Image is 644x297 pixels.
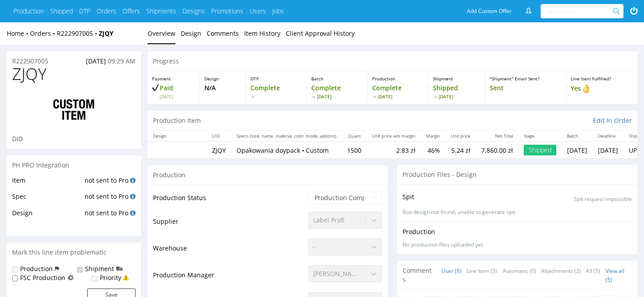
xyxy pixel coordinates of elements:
th: Specs (size, name, material, color mode, addons) [231,130,342,142]
td: Design [12,208,82,224]
a: Search for ZJQY item in PH Pro [130,176,136,184]
td: 46% [421,142,445,158]
td: Warehouse [153,238,306,264]
img: icon-fsc-production-flag.svg [68,273,74,282]
th: LIID [207,130,231,142]
p: Spit [402,192,414,201]
a: Orders [30,29,57,38]
th: Unit price [445,130,476,142]
a: Orders [97,7,116,16]
span: [DATE] [433,93,480,100]
p: DTP [250,75,302,82]
a: Search for ZJQY design in PH Pro [130,209,136,217]
p: N/A [204,84,241,92]
p: Shipment [433,75,480,82]
p: Production [372,75,424,82]
img: ico-item-custom-a8f9c3db6a5631ce2f509e228e8b95abde266dc4376634de7b166047de09ff05.png [38,92,110,128]
th: Net Total [476,130,518,142]
p: Production [402,227,435,236]
a: Edit In Order [593,116,632,125]
p: Payment [152,75,195,82]
span: [DATE] [372,93,424,100]
label: Production [20,264,53,273]
td: Spec [12,191,82,208]
span: Comments [402,266,434,284]
a: Home [7,29,30,38]
a: Line Item (3) [466,261,497,280]
a: Users [250,7,266,16]
td: 1500 [342,142,367,158]
td: 2.83 zł [367,142,421,158]
th: Margin [421,130,445,142]
p: Complete [372,84,424,100]
a: Search for ZJQY spec in PH Pro [130,192,136,201]
td: Production Manager [153,264,306,291]
p: R222907005 [12,57,48,66]
p: Line Item Fulfilled? [571,75,633,82]
a: Automatic (0) [503,261,536,280]
a: Item History [244,22,280,44]
p: Complete [250,84,302,100]
p: Production Item [153,116,201,125]
a: Shipments [146,7,176,16]
span: [DATE] [86,57,106,65]
a: Comments [207,22,239,44]
label: Shipment [85,264,114,273]
div: Production Files - Design [397,165,637,184]
a: Design [181,22,201,44]
th: Stage [518,130,562,142]
img: yellow_warning_triangle.png [123,274,129,281]
p: Box design not found, unable to generate spit [402,209,632,216]
a: Production [13,7,44,16]
a: View all (5) [606,267,624,284]
a: All (5) [586,261,600,280]
p: Paid [152,84,195,100]
td: not sent to Pro [82,191,136,208]
a: Shipped [50,7,73,16]
a: Add Custom Offer [462,4,517,18]
td: [DATE] [593,142,623,158]
td: ZJQY [207,142,231,158]
span: [DATE] [160,93,195,100]
a: Attachments (2) [541,261,581,280]
td: Production Status [153,191,306,211]
p: Opakowania doypack • Custom [237,146,336,155]
a: Overview [148,22,175,44]
a: Offers [123,7,140,16]
th: Deadline [593,130,623,142]
p: Sent [490,84,561,92]
div: Progress [148,51,637,71]
td: [DATE] [562,142,593,158]
div: No production files uploaded yet [402,241,632,249]
a: DTP [79,7,90,16]
label: FSC Production [20,273,65,282]
a: User (5) [441,261,462,280]
th: Batch [562,130,593,142]
th: Unit price w/o margin [367,130,421,142]
a: R222907005 [57,29,99,38]
p: Yes [571,84,633,93]
p: Complete [311,84,363,100]
span: DID [12,134,23,143]
img: icon-production-flag.svg [55,264,59,273]
a: Jobs [272,7,284,16]
p: Batch [311,75,363,82]
span: [DATE] [311,93,363,100]
label: Priority [100,273,121,282]
td: 5.24 zł [445,142,476,158]
td: not sent to Pro [82,208,136,224]
a: Promotions [211,7,243,16]
span: 09:29 AM [108,57,136,65]
div: Production [148,165,388,185]
td: 7,860.00 zł [476,142,518,158]
div: Shipped [524,145,556,155]
a: ZJQY [99,29,114,38]
a: Designs [182,7,205,16]
td: Supplier [153,211,306,238]
p: Design [204,75,241,82]
th: Quant. [342,130,367,142]
div: Mark this line item problematic [7,243,141,262]
span: ZJQY [12,65,47,83]
p: Shipped [433,84,480,100]
img: icon-shipping-flag.svg [116,264,123,273]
